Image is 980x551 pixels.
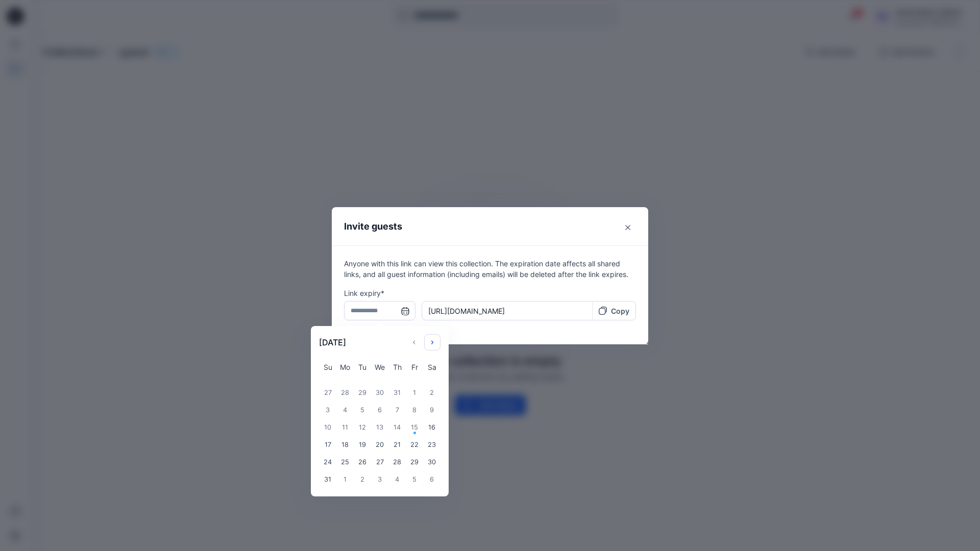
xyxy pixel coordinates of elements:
[371,436,388,454] div: Choose Wednesday, August 20th, 2025
[354,436,371,454] div: Choose Tuesday, August 19th, 2025
[406,359,423,376] div: Friday
[332,207,648,245] header: Invite guests
[311,326,449,496] div: Choose Date
[423,436,440,454] div: Choose Saturday, August 23rd, 2025
[336,454,354,471] div: Choose Monday, August 25th, 2025
[319,384,440,488] div: Month August, 2025
[336,436,354,454] div: Choose Monday, August 18th, 2025
[611,306,629,316] p: Copy
[423,419,440,436] div: Choose Saturday, August 16th, 2025
[319,436,336,454] div: Choose Sunday, August 17th, 2025
[406,471,423,488] div: Choose Friday, September 5th, 2025
[423,471,440,488] div: Choose Saturday, September 6th, 2025
[428,306,586,316] p: [URL][DOMAIN_NAME]
[336,471,354,488] div: Choose Monday, September 1st, 2025
[406,436,423,454] div: Choose Friday, August 22nd, 2025
[388,436,406,454] div: Choose Thursday, August 21st, 2025
[388,471,406,488] div: Choose Thursday, September 4th, 2025
[319,471,336,488] div: Choose Sunday, August 31st, 2025
[319,454,336,471] div: Choose Sunday, August 24th, 2025
[371,359,388,376] div: Wednesday
[319,359,336,376] div: Sunday
[388,454,406,471] div: Choose Thursday, August 28th, 2025
[406,454,423,471] div: Choose Friday, August 29th, 2025
[354,454,371,471] div: Choose Tuesday, August 26th, 2025
[354,359,371,376] div: Tuesday
[344,258,636,280] p: Anyone with this link can view this collection. The expiration date affects all shared links, and...
[371,454,388,471] div: Choose Wednesday, August 27th, 2025
[371,471,388,488] div: Choose Wednesday, September 3rd, 2025
[423,359,440,376] div: Saturday
[336,359,354,376] div: Monday
[388,359,406,376] div: Thursday
[344,288,636,298] p: Link expiry*
[354,471,371,488] div: Choose Tuesday, September 2nd, 2025
[620,219,636,236] button: Close
[319,336,346,348] p: [DATE]
[423,454,440,471] div: Choose Saturday, August 30th, 2025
